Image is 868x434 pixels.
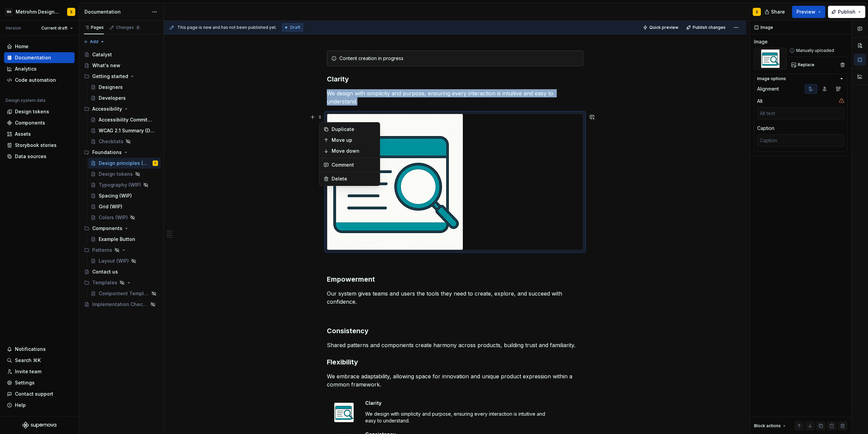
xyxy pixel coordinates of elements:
[4,41,75,52] a: Home
[4,129,75,139] a: Assets
[84,25,104,30] div: Pages
[4,400,75,411] button: Help
[92,247,112,253] div: Patterns
[99,116,155,123] div: Accessibility Commitment (Draft)
[15,142,57,149] div: Storybook stories
[84,8,149,15] div: Documentation
[15,108,49,115] div: Design tokens
[81,49,161,310] div: Page tree
[4,355,75,366] button: Search ⌘K
[327,357,583,367] h3: Flexibility
[290,25,300,30] span: Draft
[81,299,161,310] a: Implementation Checklist
[81,277,161,288] div: Templates
[99,236,135,243] div: Example Button
[828,6,865,18] button: Publish
[15,65,37,72] div: Analytics
[4,389,75,399] button: Contact support
[38,23,76,33] button: Current draft
[70,9,73,15] div: S
[754,421,787,431] div: Block actions
[771,8,785,15] span: Share
[81,37,107,46] button: Add
[99,171,133,177] div: Design tokens
[22,422,56,429] svg: Supernova Logo
[99,203,122,210] div: Grid (WIP)
[81,71,161,82] div: Getting started
[327,341,583,349] p: Shared patterns and components create harmony across products, building trust and familiarity.
[99,192,132,199] div: Spacing (WIP)
[15,357,41,364] div: Search ⌘K
[15,379,35,386] div: Settings
[334,403,354,422] img: 972b736e-f734-4fa1-95f2-83959ab79633.png
[5,8,13,16] div: MA
[4,75,75,86] a: Code automation
[15,402,26,409] div: Help
[15,43,28,50] div: Home
[88,234,161,245] a: Example Button
[88,169,161,180] a: Design tokens
[339,55,579,62] div: Content creation in progress
[5,98,45,103] div: Design system data
[838,8,855,15] span: Publish
[81,266,161,277] a: Contact us
[757,76,786,81] div: Image options
[693,25,726,30] span: Publish changes
[177,25,277,30] span: This page is new and has not been published yet.
[88,212,161,223] a: Colors (WIP)
[15,368,41,375] div: Invite team
[88,180,161,190] a: Typography (WIP)
[92,106,122,112] div: Accessibility
[4,366,75,377] a: Invite team
[761,6,789,18] button: Share
[5,25,21,31] div: Version
[16,8,59,15] div: Metrohm Design System
[754,423,781,429] div: Block actions
[327,114,463,250] img: 39c9bfd4-c871-43f5-9743-e49f13dcedb6.png
[327,89,583,106] p: We design with simplicity and purpose, ensuring every interaction is intuitive and easy to unders...
[332,148,376,154] div: Move down
[4,63,75,74] a: Analytics
[4,377,75,388] a: Settings
[99,95,126,101] div: Developers
[332,137,376,144] div: Move up
[754,48,787,70] img: 39c9bfd4-c871-43f5-9743-e49f13dcedb6.png
[92,73,128,80] div: Getting started
[92,149,122,156] div: Foundations
[641,23,682,32] button: Quick preview
[154,160,156,167] div: S
[649,25,678,30] span: Quick preview
[92,279,117,286] div: Templates
[15,153,46,160] div: Data sources
[92,62,120,69] div: What's new
[327,74,583,84] h3: Clarity
[754,38,768,45] div: Image
[15,131,31,137] div: Assets
[81,103,161,114] div: Accessibility
[798,62,814,68] span: Replace
[92,225,122,232] div: Components
[99,290,149,297] div: Compontent Template
[684,23,729,32] button: Publish changes
[327,372,583,389] p: We embrace adaptability, allowing space for innovation and unique product expression within a com...
[365,411,550,424] p: We design with simplicity and purpose, ensuring every interaction is intuitive and easy to unders...
[90,39,98,44] span: Add
[81,49,161,60] a: Catalyst
[757,86,779,92] div: Alignment
[99,138,123,145] div: Checklists
[792,6,825,18] button: Preview
[757,125,774,132] div: Caption
[332,162,376,168] div: Comment
[796,8,815,15] span: Preview
[135,25,141,30] span: 6
[327,326,583,336] h3: Consistency
[116,25,141,30] div: Changes
[81,60,161,71] a: What's new
[92,268,118,275] div: Contact us
[88,201,161,212] a: Grid (WIP)
[81,223,161,234] div: Components
[99,160,151,167] div: Design principles (WIP)
[327,289,583,306] p: Our system gives teams and users the tools they need to create, explore, and succeed with confide...
[99,84,123,91] div: Designers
